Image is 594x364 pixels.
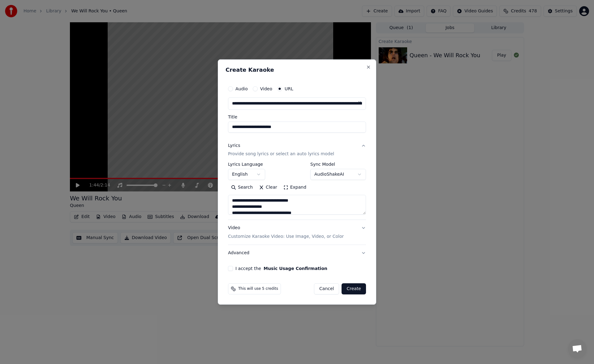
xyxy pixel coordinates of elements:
[228,138,366,162] button: LyricsProvide song lyrics or select an auto lyrics model
[228,225,344,240] div: Video
[226,67,368,73] h2: Create Karaoke
[228,220,366,245] button: VideoCustomize Karaoke Video: Use Image, Video, or Color
[342,283,366,294] button: Create
[228,143,240,149] div: Lyrics
[238,286,278,291] span: This will use 5 credits
[264,266,327,271] button: I accept the
[256,183,280,193] button: Clear
[280,183,309,193] button: Expand
[235,87,248,91] label: Audio
[285,87,293,91] label: URL
[228,245,366,261] button: Advanced
[228,233,344,240] p: Customize Karaoke Video: Use Image, Video, or Color
[228,162,265,167] label: Lyrics Language
[228,151,334,157] p: Provide song lyrics or select an auto lyrics model
[228,162,366,220] div: LyricsProvide song lyrics or select an auto lyrics model
[228,115,366,119] label: Title
[310,162,366,167] label: Sync Model
[314,283,339,294] button: Cancel
[228,183,256,193] button: Search
[235,266,327,271] label: I accept the
[260,87,272,91] label: Video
